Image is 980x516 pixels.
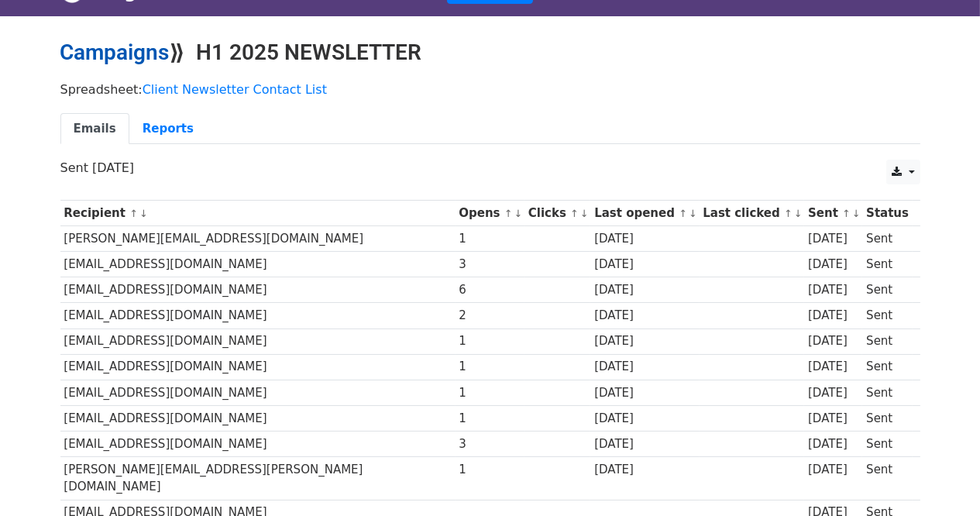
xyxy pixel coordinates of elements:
[60,40,170,65] a: Campaigns
[804,201,862,226] th: Sent
[808,230,859,248] div: [DATE]
[808,384,859,402] div: [DATE]
[459,281,521,299] div: 6
[459,461,521,479] div: 1
[580,208,589,219] a: ↓
[594,358,695,376] div: [DATE]
[60,303,456,329] td: [EMAIL_ADDRESS][DOMAIN_NAME]
[459,332,521,350] div: 1
[60,226,456,252] td: [PERSON_NAME][EMAIL_ADDRESS][DOMAIN_NAME]
[459,230,521,248] div: 1
[808,410,859,428] div: [DATE]
[852,208,861,219] a: ↓
[60,354,456,380] td: [EMAIL_ADDRESS][DOMAIN_NAME]
[590,201,699,226] th: Last opened
[808,358,859,376] div: [DATE]
[808,256,859,273] div: [DATE]
[60,40,920,66] h2: ⟫ H1 2025 NEWSLETTER
[60,160,920,176] p: Sent [DATE]
[60,113,129,145] a: Emails
[459,358,521,376] div: 1
[570,208,579,219] a: ↑
[808,281,859,299] div: [DATE]
[862,252,912,277] td: Sent
[594,410,695,428] div: [DATE]
[129,208,138,219] a: ↑
[594,461,695,479] div: [DATE]
[504,208,513,219] a: ↑
[594,281,695,299] div: [DATE]
[60,277,456,303] td: [EMAIL_ADDRESS][DOMAIN_NAME]
[862,226,912,252] td: Sent
[524,201,590,226] th: Clicks
[862,329,912,354] td: Sent
[679,208,687,219] a: ↑
[842,208,851,219] a: ↑
[862,431,912,456] td: Sent
[143,82,327,97] a: Client Newsletter Contact List
[60,457,456,501] td: [PERSON_NAME][EMAIL_ADDRESS][PERSON_NAME][DOMAIN_NAME]
[594,256,695,273] div: [DATE]
[60,405,456,431] td: [EMAIL_ADDRESS][DOMAIN_NAME]
[60,81,920,98] p: Spreadsheet:
[794,208,803,219] a: ↓
[129,113,207,145] a: Reports
[808,461,859,479] div: [DATE]
[60,329,456,354] td: [EMAIL_ADDRESS][DOMAIN_NAME]
[594,332,695,350] div: [DATE]
[459,307,521,325] div: 2
[459,410,521,428] div: 1
[594,384,695,402] div: [DATE]
[459,435,521,453] div: 3
[459,256,521,273] div: 3
[784,208,793,219] a: ↑
[60,380,456,405] td: [EMAIL_ADDRESS][DOMAIN_NAME]
[808,332,859,350] div: [DATE]
[808,307,859,325] div: [DATE]
[60,252,456,277] td: [EMAIL_ADDRESS][DOMAIN_NAME]
[862,201,912,226] th: Status
[60,431,456,456] td: [EMAIL_ADDRESS][DOMAIN_NAME]
[139,208,148,219] a: ↓
[808,435,859,453] div: [DATE]
[862,380,912,405] td: Sent
[700,201,805,226] th: Last clicked
[514,208,523,219] a: ↓
[862,354,912,380] td: Sent
[594,435,695,453] div: [DATE]
[456,201,525,226] th: Opens
[459,384,521,402] div: 1
[60,201,456,226] th: Recipient
[594,307,695,325] div: [DATE]
[689,208,697,219] a: ↓
[862,277,912,303] td: Sent
[862,405,912,431] td: Sent
[594,230,695,248] div: [DATE]
[862,457,912,501] td: Sent
[862,303,912,329] td: Sent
